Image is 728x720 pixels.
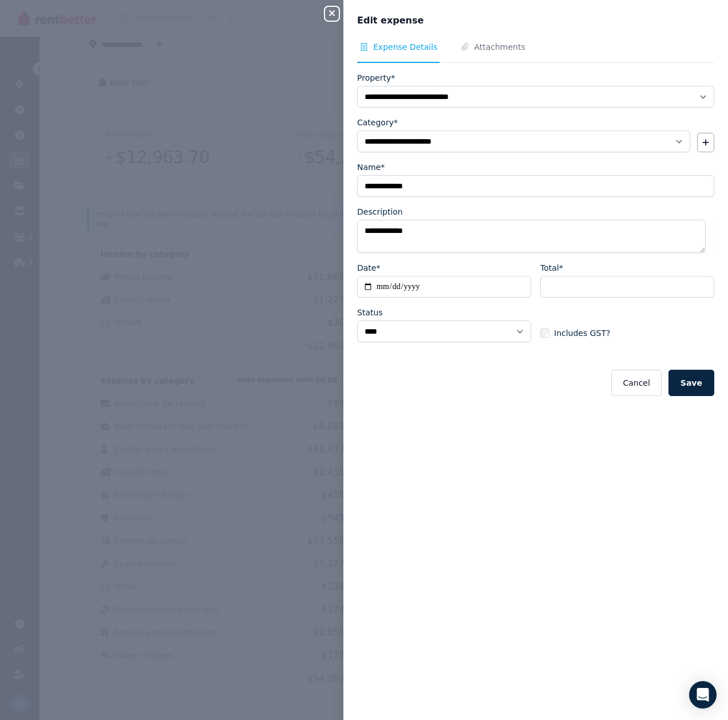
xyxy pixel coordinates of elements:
div: Open Intercom Messenger [689,681,717,709]
input: Includes GST? [540,329,549,338]
label: Status [357,307,383,318]
label: Date* [357,262,380,274]
label: Total* [540,262,563,274]
span: Includes GST? [554,327,610,339]
label: Category* [357,117,398,128]
nav: Tabs [357,41,714,63]
button: Cancel [611,370,661,396]
button: Save [668,370,714,396]
label: Description [357,206,403,217]
span: Attachments [474,41,525,53]
span: Expense Details [373,41,437,53]
label: Name* [357,161,385,173]
label: Property* [357,72,395,84]
span: Edit expense [357,14,424,27]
